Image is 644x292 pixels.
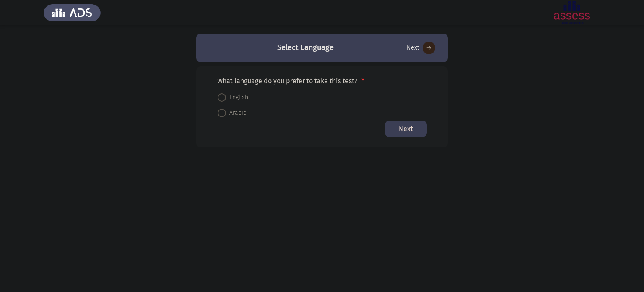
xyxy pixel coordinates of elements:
span: Arabic [226,108,246,118]
img: Assess Talent Management logo [44,1,101,24]
p: What language do you prefer to take this test? [217,77,427,85]
h3: Select Language [277,42,334,53]
img: Assessment logo of Development Assessment R1 (EN/AR) [543,1,600,24]
button: Start assessment [385,121,427,137]
span: English [226,92,248,103]
button: Start assessment [404,41,438,55]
